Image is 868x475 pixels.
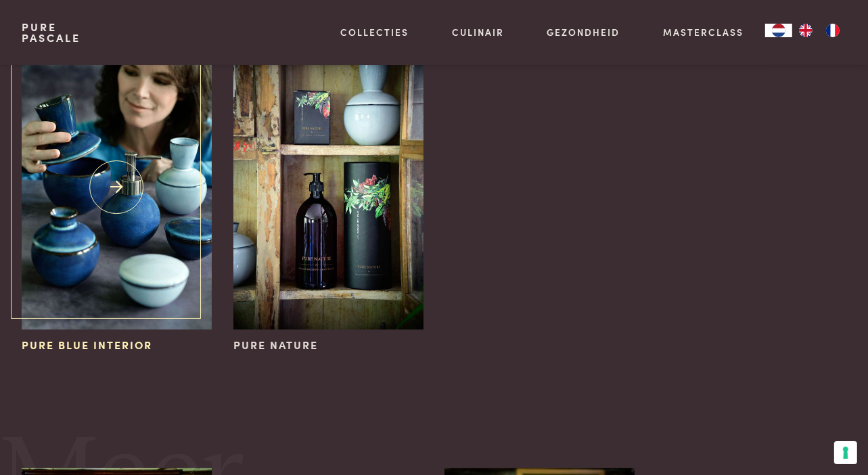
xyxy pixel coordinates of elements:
[340,25,409,39] a: Collecties
[834,441,857,464] button: Uw voorkeuren voor toestemming voor trackingtechnologieën
[233,45,424,330] img: Pure Nature
[765,24,792,37] div: Language
[233,45,424,353] a: Pure Nature Pure Nature
[765,24,846,37] aside: Language selected: Nederlands
[663,25,744,39] a: Masterclass
[233,337,318,353] span: Pure Nature
[22,22,81,43] a: PurePascale
[792,24,819,37] a: EN
[22,45,212,330] img: Pure Blue Interior
[452,25,504,39] a: Culinair
[765,24,792,37] a: NL
[547,25,620,39] a: Gezondheid
[22,45,212,353] a: Pure Blue Interior Pure Blue Interior
[792,24,846,37] ul: Language list
[22,337,152,353] span: Pure Blue Interior
[819,24,846,37] a: FR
